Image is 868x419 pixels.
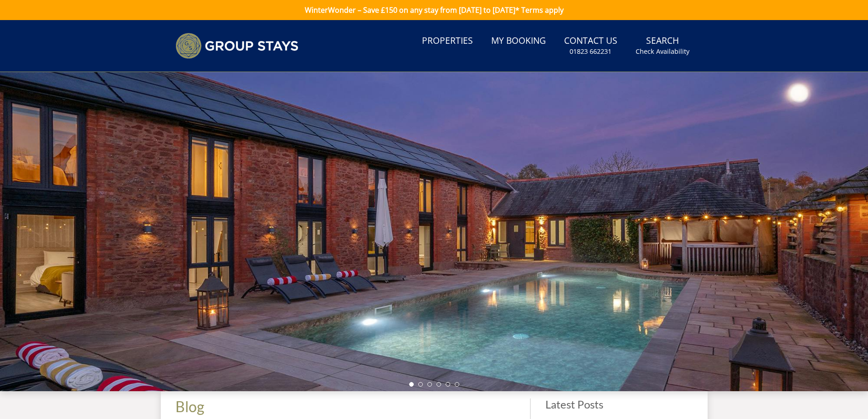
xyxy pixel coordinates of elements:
img: Group Stays [175,33,298,59]
a: SearchCheck Availability [632,31,693,61]
a: Latest Posts [545,398,603,411]
small: Check Availability [636,47,689,56]
a: Properties [418,31,477,52]
a: Contact Us01823 662231 [560,31,621,61]
a: My Booking [488,31,550,52]
small: 01823 662231 [570,47,611,56]
a: Blog [175,398,204,415]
